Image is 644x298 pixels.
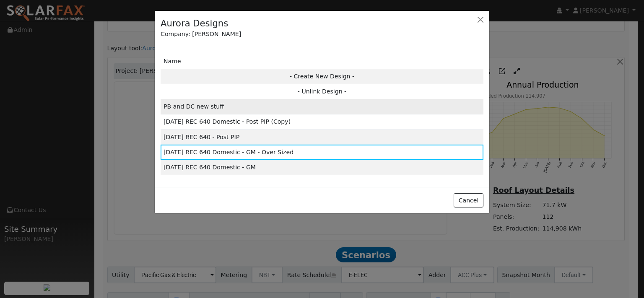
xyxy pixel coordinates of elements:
td: [DATE] REC 640 Domestic - GM [161,160,483,175]
td: PB and DC new stuff [161,99,483,114]
td: Name [161,54,483,69]
h4: Aurora Designs [161,17,228,30]
td: [DATE] REC 640 Domestic - GM - Over Sized [161,145,483,160]
div: Company: [PERSON_NAME] [161,30,483,39]
td: [DATE] REC 640 Domestic - Post PIP (Copy) [161,114,483,130]
td: - Unlink Design - [161,84,483,99]
td: - Create New Design - [161,69,483,84]
button: Cancel [454,193,483,207]
td: [DATE] REC 640 - Post PIP [161,130,483,145]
